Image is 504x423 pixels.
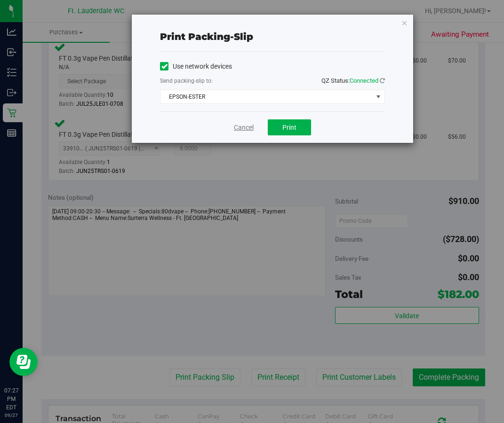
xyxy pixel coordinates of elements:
label: Use network devices [160,62,232,71]
span: EPSON-ESTER [160,90,373,103]
label: Send packing-slip to: [160,77,213,85]
span: Connected [350,77,378,84]
span: Print [282,124,296,131]
button: Print [268,119,311,135]
span: QZ Status: [321,77,385,84]
iframe: Resource center [9,348,38,376]
span: select [373,90,384,103]
a: Cancel [234,123,254,133]
span: Print packing-slip [160,31,253,42]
